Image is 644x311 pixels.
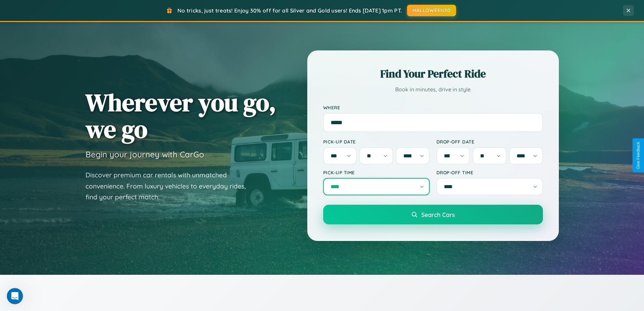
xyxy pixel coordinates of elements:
[323,85,543,94] p: Book in minutes, drive in style
[86,149,204,159] h3: Begin your journey with CarGo
[436,139,543,145] label: Drop-off Date
[323,139,430,145] label: Pick-up Date
[436,170,543,175] label: Drop-off Time
[636,142,641,169] div: Give Feedback
[407,5,456,16] button: HALLOWEEN30
[323,66,543,81] h2: Find Your Perfect Ride
[323,170,430,175] label: Pick-up Time
[86,89,276,142] h1: Wherever you go, we go
[323,205,543,224] button: Search Cars
[323,105,543,110] label: Where
[177,7,402,14] span: No tricks, just treats! Enjoy 30% off for all Silver and Gold users! Ends [DATE] 1pm PT.
[421,211,455,218] span: Search Cars
[86,170,255,203] p: Discover premium car rentals with unmatched convenience. From luxury vehicles to everyday rides, ...
[7,288,23,304] iframe: Intercom live chat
